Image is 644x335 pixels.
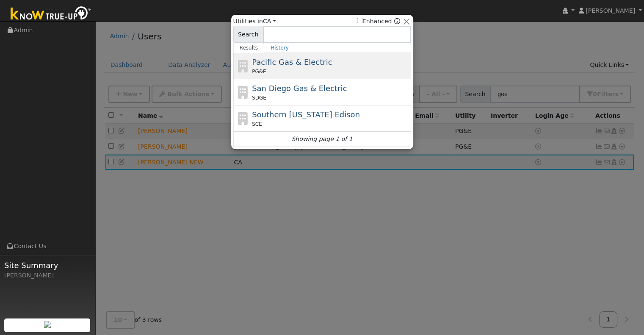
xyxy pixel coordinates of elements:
[586,7,635,14] span: [PERSON_NAME]
[233,17,276,26] span: Utilities in
[252,120,262,128] span: SCE
[357,17,400,26] span: Show enhanced providers
[252,110,360,119] span: Southern [US_STATE] Edison
[252,94,266,102] span: SDGE
[4,271,91,280] div: [PERSON_NAME]
[263,18,276,25] a: CA
[357,17,392,26] label: Enhanced
[44,321,51,328] img: retrieve
[291,135,352,144] i: Showing page 1 of 1
[6,5,95,24] img: Know True-Up
[394,18,400,25] a: Enhanced Providers
[252,58,332,66] span: Pacific Gas & Electric
[252,84,347,93] span: San Diego Gas & Electric
[357,18,362,23] input: Enhanced
[233,26,263,43] span: Search
[4,260,91,271] span: Site Summary
[252,68,266,75] span: PG&E
[264,43,295,53] a: History
[233,43,265,53] a: Results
